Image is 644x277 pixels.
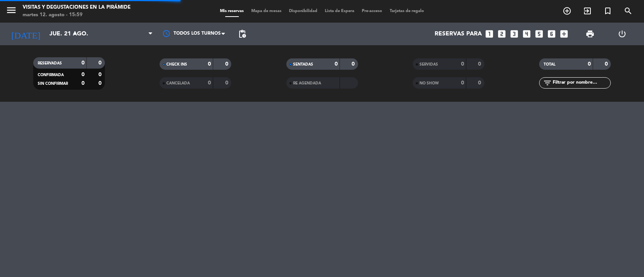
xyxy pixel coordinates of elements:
[6,5,17,18] button: menu
[225,80,230,86] strong: 0
[552,79,610,87] input: Filtrar por nombre...
[618,29,627,38] i: power_settings_new
[478,61,483,67] strong: 0
[543,78,552,87] i: filter_list
[583,6,592,15] i: exit_to_app
[606,23,638,45] div: LOG OUT
[544,63,555,66] span: TOTAL
[81,81,85,86] strong: 0
[605,61,609,67] strong: 0
[624,6,633,15] i: search
[6,26,46,42] i: [DATE]
[461,61,464,67] strong: 0
[563,6,572,15] i: add_circle_outline
[38,82,68,86] span: SIN CONFIRMAR
[216,9,247,13] span: Mis reservas
[386,9,428,13] span: Tarjetas de regalo
[522,29,532,39] i: looks_4
[358,9,386,13] span: Pre-acceso
[98,81,103,86] strong: 0
[23,4,131,11] div: Visitas y degustaciones en La Pirámide
[98,72,103,77] strong: 0
[38,73,64,77] span: CONFIRMADA
[321,9,358,13] span: Lista de Espera
[225,61,230,67] strong: 0
[166,63,187,66] span: CHECK INS
[461,80,464,86] strong: 0
[478,80,483,86] strong: 0
[335,61,338,67] strong: 0
[435,31,482,38] span: Reservas para
[586,29,595,38] span: print
[293,63,313,66] span: SENTADAS
[497,29,507,39] i: looks_two
[6,5,17,16] i: menu
[603,6,612,15] i: turned_in_not
[23,11,131,19] div: martes 12. agosto - 15:59
[38,61,62,65] span: RESERVADAS
[247,9,285,13] span: Mapa de mesas
[352,61,356,67] strong: 0
[166,81,190,85] span: CANCELADA
[81,60,85,66] strong: 0
[98,60,103,66] strong: 0
[484,29,494,39] i: looks_one
[547,29,556,39] i: looks_6
[588,61,591,67] strong: 0
[238,29,247,38] span: pending_actions
[293,81,321,85] span: RE AGENDADA
[420,81,439,85] span: NO SHOW
[420,63,438,66] span: SERVIDAS
[559,29,569,39] i: add_box
[81,72,85,77] strong: 0
[509,29,519,39] i: looks_3
[70,29,79,38] i: arrow_drop_down
[534,29,544,39] i: looks_5
[285,9,321,13] span: Disponibilidad
[208,61,211,67] strong: 0
[208,80,211,86] strong: 0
